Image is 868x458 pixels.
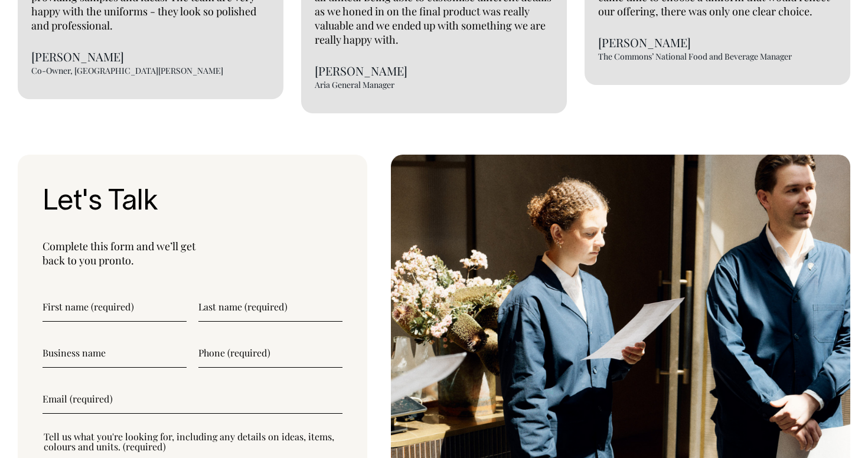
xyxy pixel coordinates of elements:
[315,64,553,77] p: [PERSON_NAME]
[198,338,342,368] input: Phone (required)
[598,52,837,61] p: The Commons’ National Food and Beverage Manager
[43,338,187,368] input: Business name
[43,187,342,218] h3: Let's Talk
[43,384,342,414] input: Email (required)
[315,80,553,89] p: Aria General Manager
[43,239,342,267] p: Complete this form and we’ll get back to you pronto.
[43,292,187,322] input: First name (required)
[31,66,270,75] p: Co-Owner, [GEOGRAPHIC_DATA][PERSON_NAME]
[198,292,342,322] input: Last name (required)
[31,50,270,63] p: [PERSON_NAME]
[598,36,837,49] p: [PERSON_NAME]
